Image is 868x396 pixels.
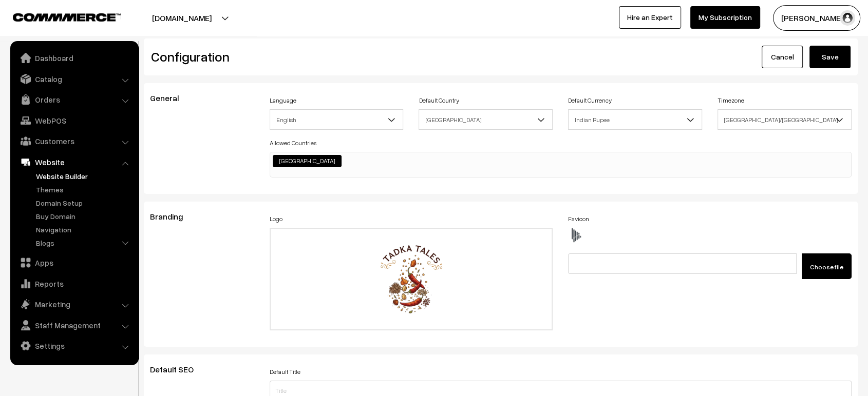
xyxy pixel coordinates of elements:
[13,90,135,109] a: Orders
[419,111,552,129] span: India
[150,364,206,374] span: Default SEO
[150,93,191,103] span: General
[419,96,459,105] label: Default Country
[568,214,589,224] label: Favicon
[13,10,103,23] a: COMMMERCE
[718,109,852,130] span: Asia/Kolkata
[33,224,135,235] a: Navigation
[13,316,135,334] a: Staff Management
[270,109,404,130] span: English
[619,6,681,29] a: Hire an Expert
[270,138,316,148] label: Allowed Countries
[13,336,135,355] a: Settings
[13,132,135,150] a: Customers
[810,263,843,271] span: Choose file
[33,171,135,182] a: Website Builder
[270,111,403,129] span: English
[840,10,855,26] img: user
[270,367,300,377] label: Default Title
[569,111,702,129] span: Indian Rupee
[718,111,851,129] span: Asia/Kolkata
[33,184,135,195] a: Themes
[419,109,553,130] span: India
[13,295,135,313] a: Marketing
[568,228,583,243] img: favicon.ico
[13,274,135,293] a: Reports
[718,96,744,105] label: Timezone
[270,214,282,224] label: Logo
[116,5,248,31] button: [DOMAIN_NAME]
[13,153,135,171] a: Website
[273,155,342,167] li: India
[809,46,851,68] button: Save
[13,13,121,21] img: COMMMERCE
[13,70,135,88] a: Catalog
[13,253,135,272] a: Apps
[773,5,860,31] button: [PERSON_NAME]
[151,49,493,65] h2: Configuration
[568,96,612,105] label: Default Currency
[13,49,135,67] a: Dashboard
[270,96,296,105] label: Language
[568,109,702,130] span: Indian Rupee
[690,6,760,29] a: My Subscription
[762,46,803,68] a: Cancel
[150,211,195,222] span: Branding
[33,197,135,208] a: Domain Setup
[13,111,135,130] a: WebPOS
[33,211,135,222] a: Buy Domain
[33,237,135,248] a: Blogs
